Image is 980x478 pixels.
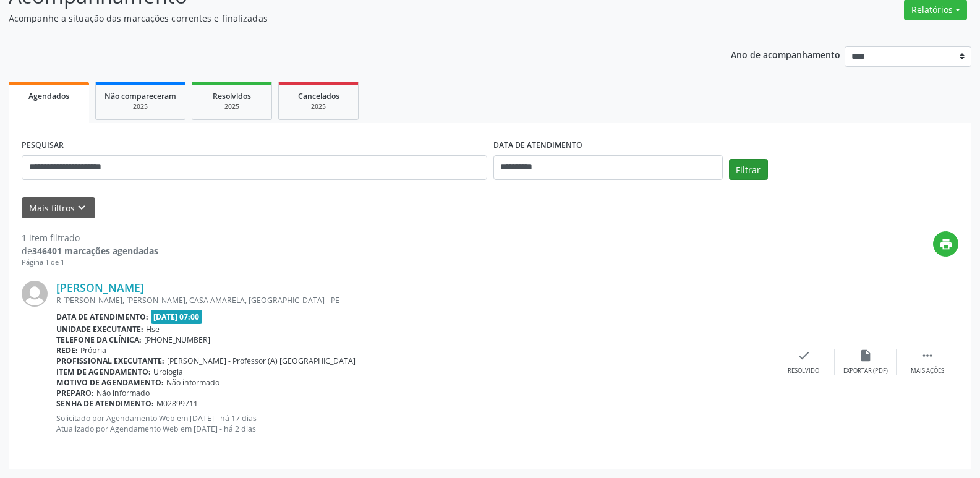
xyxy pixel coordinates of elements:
span: Não informado [166,377,219,388]
span: Não compareceram [104,91,176,101]
b: Preparo: [56,388,94,398]
div: Exportar (PDF) [843,367,888,375]
span: Cancelados [298,91,339,101]
span: [PERSON_NAME] - Professor (A) [GEOGRAPHIC_DATA] [167,356,356,366]
p: Solicitado por Agendamento Web em [DATE] - há 17 dias Atualizado por Agendamento Web em [DATE] - ... [56,413,773,434]
button: Filtrar [729,159,768,180]
b: Profissional executante: [56,356,164,366]
strong: 346401 marcações agendadas [32,245,158,257]
button: print [933,231,958,257]
i: keyboard_arrow_down [75,201,88,215]
span: Resolvidos [213,91,251,101]
b: Telefone da clínica: [56,335,142,345]
label: DATA DE ATENDIMENTO [493,136,582,155]
b: Item de agendamento: [56,367,151,377]
p: Acompanhe a situação das marcações correntes e finalizadas [9,12,683,25]
button: Mais filtroskeyboard_arrow_down [22,197,95,219]
span: Hse [146,324,160,335]
a: [PERSON_NAME] [56,281,144,294]
span: [DATE] 07:00 [151,310,203,324]
b: Senha de atendimento: [56,398,154,409]
div: Resolvido [788,367,819,375]
span: Não informado [96,388,150,398]
div: R [PERSON_NAME], [PERSON_NAME], CASA AMARELA, [GEOGRAPHIC_DATA] - PE [56,295,773,305]
div: Página 1 de 1 [22,257,158,268]
img: img [22,281,48,307]
span: M02899711 [156,398,198,409]
b: Motivo de agendamento: [56,377,164,388]
div: 2025 [201,102,263,111]
i: check [797,349,811,362]
i: print [939,237,953,251]
p: Ano de acompanhamento [731,46,840,62]
div: 2025 [288,102,349,111]
b: Data de atendimento: [56,312,148,322]
div: 2025 [104,102,176,111]
i:  [921,349,934,362]
label: PESQUISAR [22,136,64,155]
div: 1 item filtrado [22,231,158,244]
div: de [22,244,158,257]
i: insert_drive_file [859,349,872,362]
span: Própria [80,345,106,356]
b: Rede: [56,345,78,356]
span: Agendados [28,91,69,101]
div: Mais ações [911,367,944,375]
span: [PHONE_NUMBER] [144,335,210,345]
span: Urologia [153,367,183,377]
b: Unidade executante: [56,324,143,335]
